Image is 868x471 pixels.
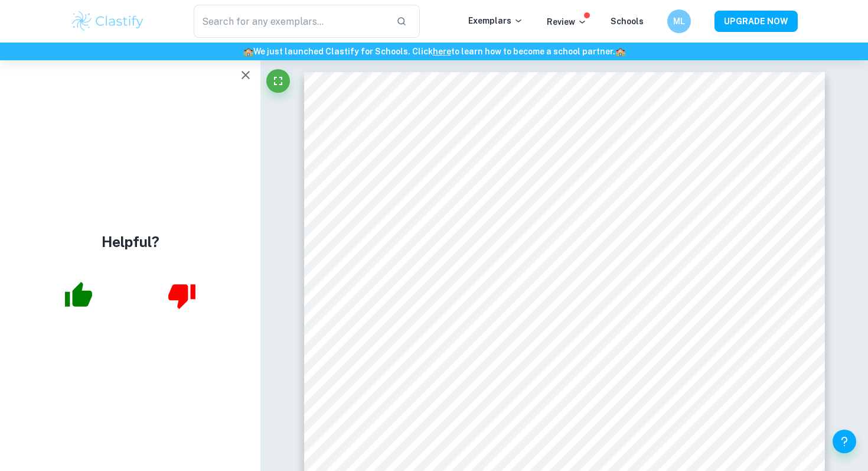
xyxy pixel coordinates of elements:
h6: ML [673,15,686,28]
button: Fullscreen [266,69,290,93]
span: 🏫 [243,47,253,56]
button: ML [667,9,691,33]
input: Search for any exemplars... [194,5,387,38]
a: here [433,47,451,56]
button: Help and Feedback [833,430,856,453]
a: Schools [611,17,644,26]
h6: We just launched Clastify for Schools. Click to learn how to become a school partner. [2,45,866,58]
h4: Helpful? [102,231,159,252]
p: Review [547,15,587,28]
img: Clastify logo [70,9,145,33]
p: Exemplars [468,14,523,27]
span: 🏫 [615,47,625,56]
button: UPGRADE NOW [714,11,798,32]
